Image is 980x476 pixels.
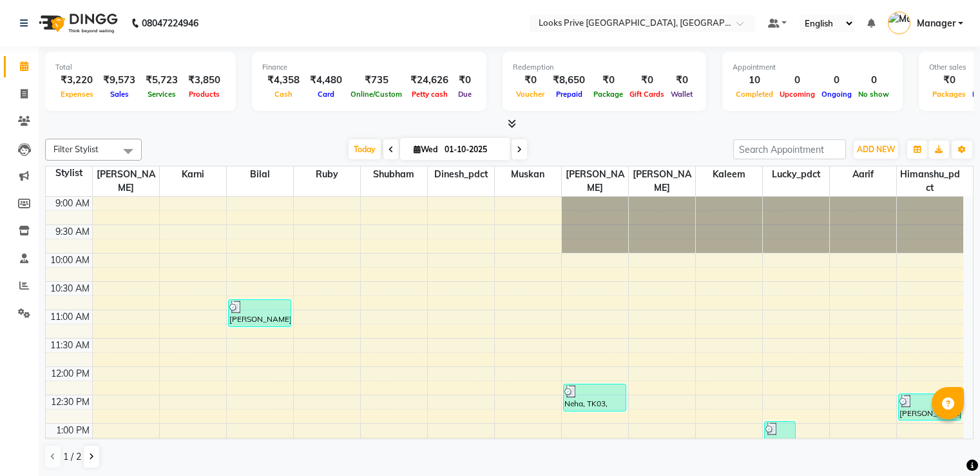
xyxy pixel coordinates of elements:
div: Appointment [733,62,892,73]
span: 1 / 2 [63,450,81,464]
div: ₹8,650 [548,73,590,88]
span: Manager [917,17,956,30]
span: Wed [410,144,441,154]
div: Stylist [46,166,92,180]
span: Sales [107,90,132,99]
span: [PERSON_NAME] [562,166,628,196]
div: ₹735 [347,73,405,88]
div: 11:00 AM [48,310,92,324]
div: 10 [733,73,776,88]
span: Dinesh_pdct [428,166,494,183]
span: Lucky_pdct [763,166,829,183]
span: Ongoing [818,90,855,99]
div: ₹0 [929,73,969,88]
div: Total [55,62,226,73]
div: ₹4,358 [262,73,305,88]
div: ₹0 [668,73,696,88]
div: [PERSON_NAME], TK04, 12:30 PM-01:00 PM, Classic Pedicure(F) [899,394,961,420]
span: [PERSON_NAME] [629,166,695,196]
span: Packages [929,90,969,99]
span: Karni [160,166,226,183]
div: 9:30 AM [53,225,92,239]
div: ₹0 [626,73,668,88]
span: No show [855,90,892,99]
div: 0 [855,73,892,88]
span: Due [455,90,475,99]
span: Completed [733,90,776,99]
span: Filter Stylist [53,144,99,154]
div: Finance [262,62,476,73]
iframe: chat widget [926,424,967,463]
div: ₹0 [454,73,476,88]
div: 9:00 AM [53,197,92,210]
span: Online/Custom [347,90,405,99]
span: [PERSON_NAME] [93,166,159,196]
span: Today [349,139,381,159]
b: 08047224946 [142,5,198,41]
div: 10:30 AM [48,282,92,295]
span: Himanshu_pdct [897,166,964,196]
div: [PERSON_NAME], TK01, 10:50 AM-11:20 AM, Stylist Cut(M) [229,300,291,326]
span: Shubham [361,166,427,183]
span: Kaleem [696,166,762,183]
span: Card [314,90,338,99]
div: ₹3,850 [183,73,226,88]
span: Aarif [830,166,896,183]
div: ₹4,480 [305,73,347,88]
img: Manager [888,12,910,34]
div: ₹5,723 [140,73,183,88]
input: Search Appointment [733,139,846,159]
span: Voucher [513,90,548,99]
span: Package [590,90,626,99]
span: Upcoming [776,90,818,99]
div: 1:00 PM [53,424,92,437]
img: logo [33,5,121,41]
div: 12:30 PM [48,395,92,409]
span: ADD NEW [857,144,895,154]
div: 12:00 PM [48,367,92,381]
input: 2025-10-01 [441,140,505,159]
div: ₹9,573 [98,73,140,88]
span: Bilal [227,166,293,183]
div: ₹24,626 [405,73,454,88]
span: Gift Cards [626,90,668,99]
div: 0 [818,73,855,88]
span: Services [144,90,179,99]
div: ₹0 [513,73,548,88]
div: Redemption [513,62,696,73]
span: Prepaid [553,90,586,99]
span: Wallet [668,90,696,99]
span: Products [186,90,223,99]
div: ₹0 [590,73,626,88]
span: Cash [271,90,296,99]
span: Ruby [294,166,360,183]
div: 11:30 AM [48,339,92,352]
div: 10:00 AM [48,253,92,267]
div: ₹3,220 [55,73,98,88]
div: Neha, TK03, 12:20 PM-12:50 PM, Eyebrows & Upperlips [564,384,626,411]
span: Muskan [495,166,561,183]
button: ADD NEW [854,141,898,159]
span: Petty cash [408,90,451,99]
div: 0 [776,73,818,88]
